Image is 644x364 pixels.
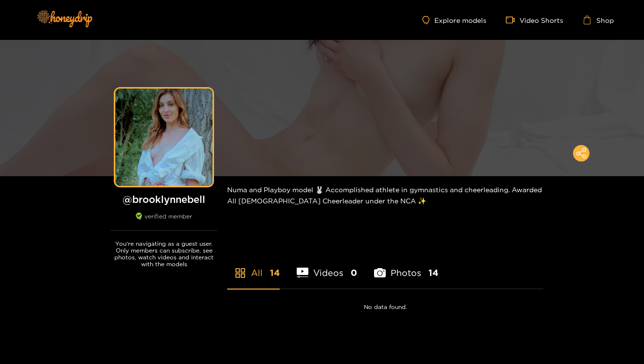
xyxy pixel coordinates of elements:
[506,16,519,24] span: video-camera
[374,245,438,289] li: Photos
[110,193,217,205] h1: @ brooklynnebell
[583,16,614,24] a: Shop
[227,245,280,289] li: All
[506,16,563,24] a: Video Shorts
[234,267,246,279] span: appstore
[422,16,486,24] a: Explore models
[351,267,357,279] span: 0
[270,267,280,279] span: 14
[227,304,543,310] p: No data found.
[110,240,217,268] p: You're navigating as a guest user. Only members can subscribe, see photos, watch videos and inter...
[429,267,438,279] span: 14
[297,245,357,289] li: Videos
[227,176,543,214] div: Numa and Playboy model 🐰 Accomplished athlete in gymnastics and cheerleading. Awarded All [DEMOGR...
[110,213,217,231] div: verified member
